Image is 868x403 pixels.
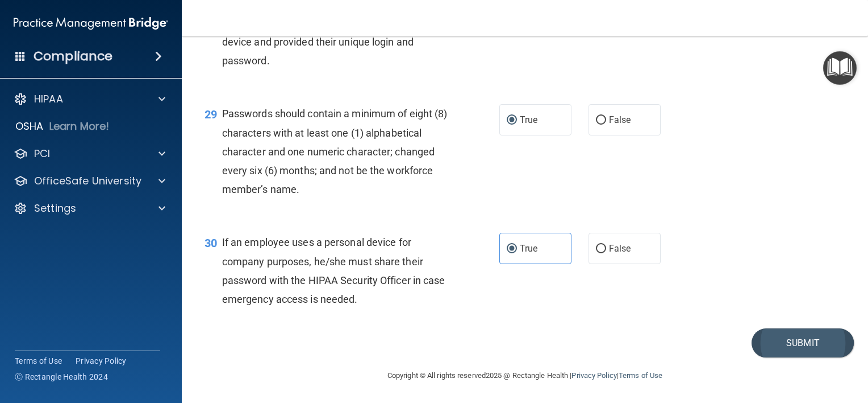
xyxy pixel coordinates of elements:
span: True [520,243,537,254]
h4: Compliance [34,48,112,64]
a: OfficeSafe University [14,174,165,188]
p: PCI [34,147,50,161]
p: HIPAA [34,92,63,106]
input: False [596,116,606,125]
a: Terms of Use [619,371,662,380]
input: True [507,116,517,125]
input: False [596,245,606,253]
p: Learn More! [49,120,110,133]
span: 30 [205,236,217,250]
button: Submit [752,328,854,357]
span: Passwords should contain a minimum of eight (8) characters with at least one (1) alphabetical cha... [222,108,448,195]
span: 29 [205,108,217,121]
img: PMB logo [14,12,168,35]
a: Settings [14,201,165,215]
span: False [609,243,631,254]
a: Terms of Use [15,355,62,367]
a: PCI [14,147,165,161]
p: Settings [34,201,76,215]
a: Privacy Policy [76,355,127,367]
span: Ⓒ Rectangle Health 2024 [15,371,108,383]
span: True [520,114,537,125]
p: OSHA [15,120,44,133]
p: OfficeSafe University [34,174,141,188]
button: Open Resource Center [823,51,857,85]
span: False [609,114,631,125]
span: If an employee uses a personal device for company purposes, he/she must share their password with... [222,236,445,305]
div: Copyright © All rights reserved 2025 @ Rectangle Health | | [318,357,732,394]
input: True [507,245,517,253]
a: Privacy Policy [571,371,616,380]
a: HIPAA [14,92,165,106]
